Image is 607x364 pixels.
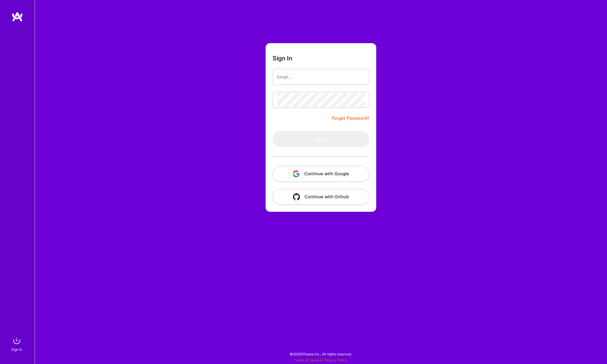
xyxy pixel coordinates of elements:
[295,358,322,362] a: Terms of Service
[332,115,369,122] a: Forgot Password?
[293,193,300,200] img: icon
[12,12,23,22] img: logo
[273,55,292,62] h3: Sign In
[35,347,607,361] div: © 2025 ATeams Inc., All rights reserved.
[273,189,369,205] button: Continue with Github
[324,358,347,362] a: Privacy Policy
[273,131,369,147] button: Sign In
[11,346,22,352] div: Sign In
[12,335,22,352] a: sign inSign In
[293,170,300,177] img: icon
[273,166,369,182] button: Continue with Google
[295,358,347,362] span: |
[11,335,22,346] img: sign in
[277,70,365,84] input: Email...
